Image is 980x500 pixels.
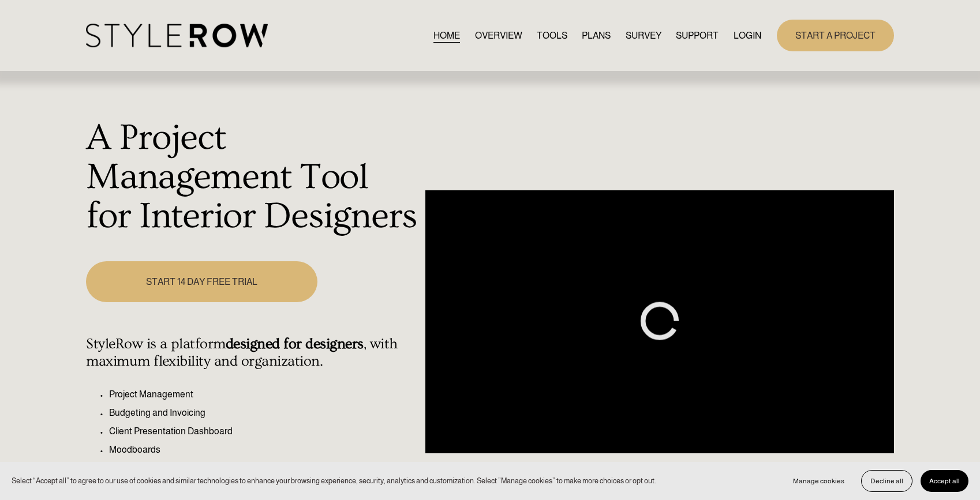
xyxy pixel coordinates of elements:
p: Select “Accept all” to agree to our use of cookies and similar technologies to enhance your brows... [12,475,656,486]
img: StyleRow [86,24,268,47]
span: Accept all [929,477,960,485]
button: Manage cookies [784,470,853,492]
a: START A PROJECT [777,20,894,51]
strong: designed for designers [226,336,364,352]
a: HOME [433,28,460,43]
a: PLANS [582,28,611,43]
a: OVERVIEW [475,28,522,43]
h4: StyleRow is a platform , with maximum flexibility and organization. [86,336,419,370]
a: START 14 DAY FREE TRIAL [86,261,317,302]
span: SUPPORT [676,29,719,43]
a: LOGIN [734,28,761,43]
a: TOOLS [537,28,567,43]
span: Decline all [870,477,903,485]
a: SURVEY [626,28,661,43]
p: Project Management [109,388,419,401]
span: Manage cookies [793,477,844,485]
p: Client Presentation Dashboard [109,424,419,438]
button: Decline all [861,470,912,492]
p: Moodboards [109,443,419,457]
button: Accept all [921,470,968,492]
p: Budgeting and Invoicing [109,406,419,420]
h1: A Project Management Tool for Interior Designers [86,119,419,236]
a: folder dropdown [676,28,719,43]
